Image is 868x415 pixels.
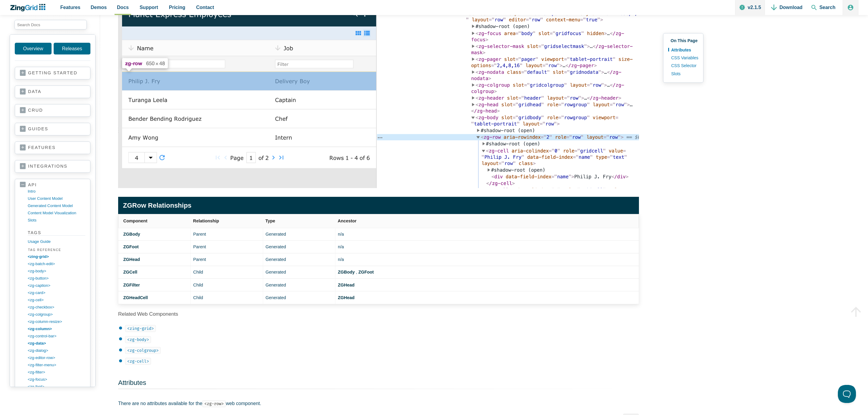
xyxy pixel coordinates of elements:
[357,270,374,274] a: ZGFoot
[28,340,85,347] a: <zg-data>
[125,325,156,332] code: <zing-grid>
[10,4,49,11] a: ZingChart Logo. Click to return to the homepage
[28,333,85,340] a: <zg-control-bar>
[335,253,639,266] td: n/a
[14,20,87,29] input: search input
[15,43,52,54] a: Overview
[28,304,85,311] a: <zg-checkbox>
[123,232,140,237] a: ZGBody
[123,257,140,262] a: ZGHead
[191,253,263,266] td: Parent
[335,228,639,240] td: n/a
[123,244,139,249] a: ZGFoot
[263,291,335,304] td: Generated
[263,253,335,266] td: Generated
[118,197,639,214] caption: ZGRow Relationships
[125,358,151,364] a: <zg-cell>
[169,3,185,11] span: Pricing
[191,266,263,279] td: Child
[28,268,85,275] a: <zg-body>
[20,126,85,132] a: guides
[28,253,85,260] a: <zing-grid>
[668,70,698,78] a: Slots
[335,241,639,253] td: n/a
[28,209,85,217] a: content model visualization
[123,270,137,274] a: ZGCell
[27,247,85,253] span: Tag Reference
[28,376,85,383] a: <zg-focus>
[28,347,85,354] a: <zg-dialog>
[335,266,639,279] td: ,
[28,296,85,304] a: <zg-cell>
[191,241,263,253] td: Parent
[28,383,85,390] a: <zg-foot>
[54,43,90,54] a: Releases
[117,3,129,11] span: Docs
[263,266,335,279] td: Generated
[123,283,140,287] a: ZGFilter
[28,354,85,361] a: <zg-editor-row>
[20,70,85,76] a: getting started
[28,369,85,376] a: <zg-filter>
[263,279,335,291] td: Generated
[28,325,85,333] a: <zg-column>
[28,238,85,245] a: Usage Guide
[20,163,85,169] a: integrations
[118,214,191,228] th: Component
[60,3,80,11] span: Features
[125,348,161,353] a: <zg-colgroup>
[263,241,335,253] td: Generated
[191,291,263,304] td: Child
[196,3,214,11] span: Contact
[28,275,85,282] a: <zg-button>
[20,107,85,113] a: crud
[118,311,639,317] h4: Related Web Components
[335,214,639,228] th: Ancestor
[338,295,354,300] a: ZGHead
[125,337,151,342] a: <zg-body>
[28,202,85,209] a: generated content model
[28,361,85,369] a: <zg-filter-menu>
[125,358,151,365] code: <zg-cell>
[118,379,146,386] a: Attributes
[668,46,698,54] a: Attributes
[123,295,148,300] a: ZGHeadCell
[263,214,335,228] th: Type
[338,283,354,287] a: ZGHead
[125,336,151,343] code: <zg-body>
[28,188,85,195] a: intro
[263,228,335,240] td: Generated
[118,399,639,407] p: There are no attributes available for the web component.
[668,54,698,62] a: CSS Variables
[202,400,226,407] code: <zg-row>
[140,3,158,11] span: Support
[28,217,85,224] a: slots
[28,289,85,296] a: <zg-card>
[191,279,263,291] td: Child
[338,270,356,274] a: ZGBody
[28,260,85,268] a: <zg-batch-edit>
[20,89,85,95] a: data
[191,228,263,240] td: Parent
[91,3,107,11] span: Demos
[668,62,698,70] a: CSS Selector
[838,385,856,403] iframe: Toggle Customer Support
[28,282,85,289] a: <zg-caption>
[125,347,161,354] code: <zg-colgroup>
[20,145,85,151] a: features
[28,318,85,325] a: <zg-column-resize>
[28,311,85,318] a: <zg-colgroup>
[338,270,355,274] strong: ZGBody
[358,270,374,274] strong: ZGFoot
[191,214,263,228] th: Relationship
[28,195,85,202] a: user content model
